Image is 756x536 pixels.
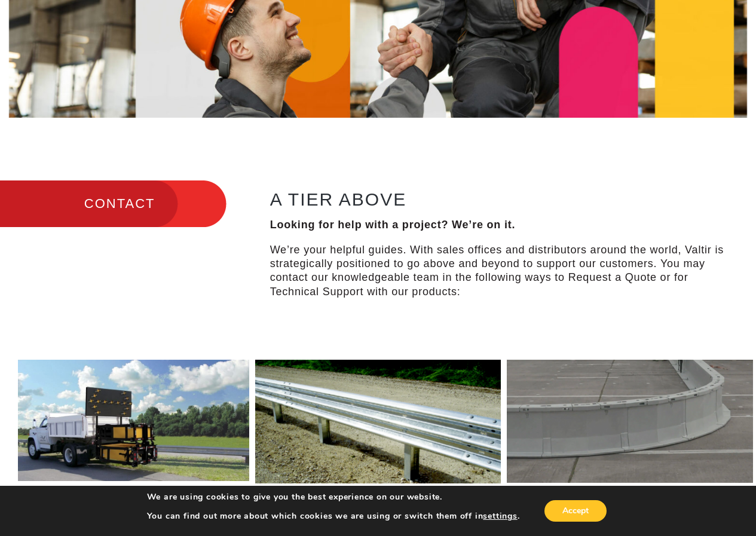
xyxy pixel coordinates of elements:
img: SS180M Contact Us Page Image [18,360,249,481]
img: Guardrail Contact Us Page Image [255,360,501,483]
img: Radius-Barrier-Section-Highwayguard3 [507,360,753,483]
h2: A TIER ABOVE [270,189,724,209]
button: Accept [544,500,607,522]
p: We are using cookies to give you the best experience on our website. [147,492,520,503]
p: You can find out more about which cookies we are using or switch them off in . [147,511,520,522]
button: settings [483,511,517,522]
strong: Looking for help with a project? We’re on it. [270,219,516,231]
p: We’re your helpful guides. With sales offices and distributors around the world, Valtir is strate... [270,243,724,299]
